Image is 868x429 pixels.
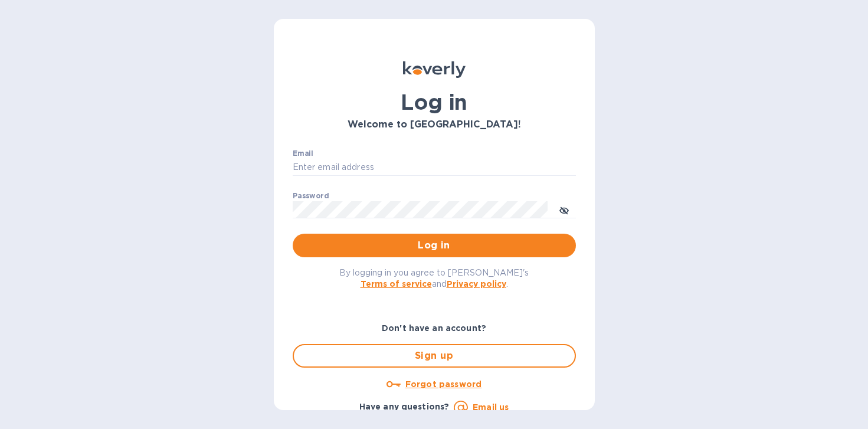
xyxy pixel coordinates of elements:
[293,90,576,114] h1: Log in
[359,402,450,411] b: Have any questions?
[293,150,313,157] label: Email
[403,61,466,78] img: Koverly
[382,323,486,333] b: Don't have an account?
[361,279,432,289] a: Terms of service
[293,159,576,176] input: Enter email address
[302,238,566,253] span: Log in
[405,379,482,389] u: Forgot password
[339,268,529,289] span: By logging in you agree to [PERSON_NAME]'s and .
[552,198,576,221] button: toggle password visibility
[293,119,576,130] h3: Welcome to [GEOGRAPHIC_DATA]!
[293,344,576,368] button: Sign up
[293,192,329,199] label: Password
[303,349,565,363] span: Sign up
[447,279,506,289] a: Privacy policy
[293,234,576,257] button: Log in
[473,402,509,412] a: Email us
